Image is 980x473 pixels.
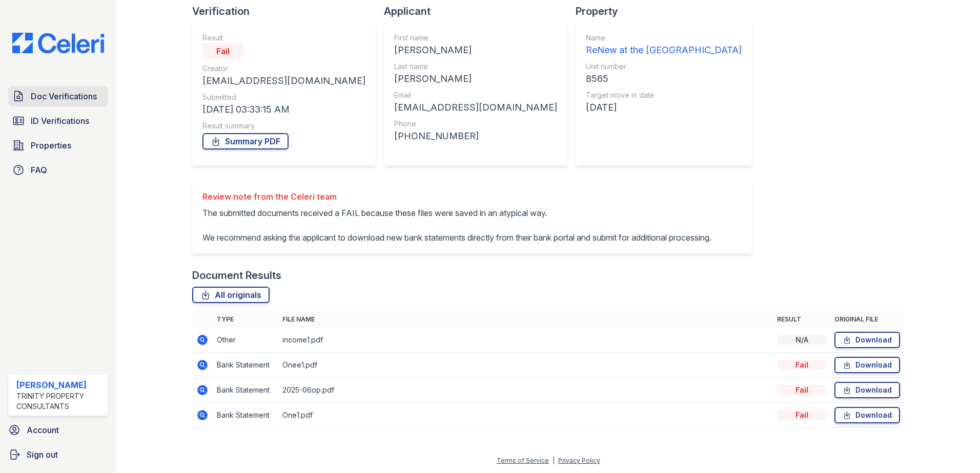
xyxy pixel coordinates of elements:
[31,164,47,176] span: FAQ
[192,287,270,303] a: All originals
[202,33,365,43] div: Result
[773,311,830,328] th: Result
[586,61,742,72] div: Unit number
[213,353,278,378] td: Bank Statement
[384,4,576,18] div: Applicant
[31,139,71,152] span: Properties
[202,92,365,102] div: Submitted
[777,335,826,345] div: N/A
[8,160,108,180] a: FAQ
[202,63,365,74] div: Creator
[777,360,826,370] div: Fail
[394,90,557,100] div: Email
[497,457,549,464] a: Terms of Service
[834,407,900,423] a: Download
[202,190,711,203] div: Review note from the Celeri team
[586,33,742,57] a: Name ReNew at the [GEOGRAPHIC_DATA]
[586,43,742,57] div: ReNew at the [GEOGRAPHIC_DATA]
[213,328,278,353] td: Other
[27,424,59,436] span: Account
[834,382,900,398] a: Download
[31,90,97,102] span: Doc Verifications
[192,4,384,18] div: Verification
[213,311,278,328] th: Type
[586,72,742,86] div: 8565
[8,111,108,131] a: ID Verifications
[834,332,900,348] a: Download
[394,33,557,43] div: First name
[394,72,557,86] div: [PERSON_NAME]
[586,33,742,43] div: Name
[586,90,742,100] div: Target move in date
[278,378,773,403] td: 2025-06op.pdf
[278,403,773,428] td: One1.pdf
[586,100,742,115] div: [DATE]
[394,100,557,115] div: [EMAIL_ADDRESS][DOMAIN_NAME]
[394,119,557,129] div: Phone
[202,121,365,131] div: Result summary
[278,353,773,378] td: Onee1.pdf
[202,43,243,59] div: Fail
[31,115,89,127] span: ID Verifications
[4,420,112,440] a: Account
[830,311,904,328] th: Original file
[202,207,711,244] p: The submitted documents received a FAIL because these files were saved in an atypical way. We rec...
[394,61,557,72] div: Last name
[213,403,278,428] td: Bank Statement
[394,129,557,143] div: [PHONE_NUMBER]
[834,357,900,373] a: Download
[16,391,104,412] div: Trinity Property Consultants
[278,328,773,353] td: income1.pdf
[394,43,557,57] div: [PERSON_NAME]
[8,135,108,156] a: Properties
[202,74,365,88] div: [EMAIL_ADDRESS][DOMAIN_NAME]
[4,33,112,53] img: CE_Logo_Blue-a8612792a0a2168367f1c8372b55b34899dd931a85d93a1a3d3e32e68fde9ad4.png
[576,4,760,18] div: Property
[8,86,108,106] a: Doc Verifications
[213,378,278,403] td: Bank Statement
[777,410,826,420] div: Fail
[278,311,773,328] th: File name
[553,457,555,464] div: |
[558,457,600,464] a: Privacy Policy
[202,102,365,117] div: [DATE] 03:33:15 AM
[777,385,826,395] div: Fail
[192,268,281,283] div: Document Results
[202,133,289,149] a: Summary PDF
[16,379,104,391] div: [PERSON_NAME]
[4,444,112,465] a: Sign out
[27,448,58,461] span: Sign out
